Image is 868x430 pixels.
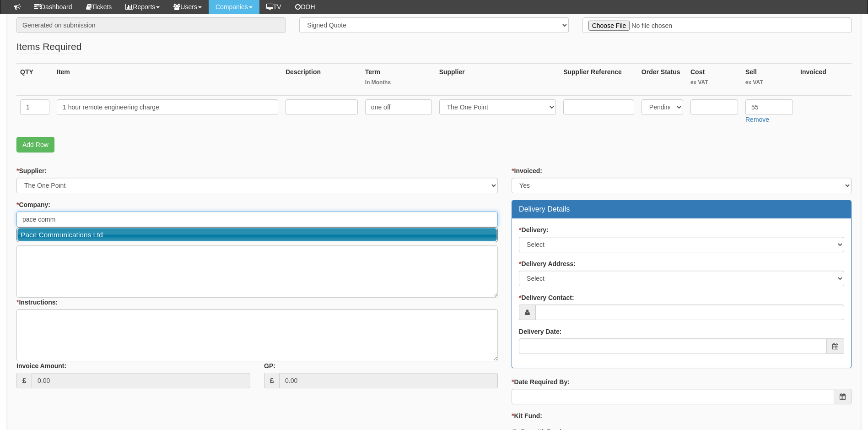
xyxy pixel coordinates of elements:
[519,259,576,268] label: Delivery Address:
[16,200,50,209] label: Company:
[16,298,58,307] label: Instructions:
[519,293,574,302] label: Delivery Contact:
[361,64,436,96] th: Term
[519,205,844,213] h3: Delivery Details
[16,64,53,96] th: QTY
[264,361,275,370] label: GP:
[560,64,638,96] th: Supplier Reference
[745,116,769,123] a: Remove
[745,79,793,87] small: ex VAT
[17,228,497,241] a: Pace Communications Ltd
[690,79,738,87] small: ex VAT
[512,166,542,175] label: Invoiced:
[519,327,561,336] label: Delivery Date:
[282,64,361,96] th: Description
[687,64,742,96] th: Cost
[797,64,852,96] th: Invoiced
[512,411,542,420] label: Kit Fund:
[16,166,47,175] label: Supplier:
[436,64,560,96] th: Supplier
[742,64,797,96] th: Sell
[16,361,66,370] label: Invoice Amount:
[512,377,570,386] label: Date Required By:
[519,225,549,234] label: Delivery:
[16,137,54,152] a: Add Row
[16,40,81,54] legend: Items Required
[365,79,432,87] small: In Months
[53,64,282,96] th: Item
[638,64,687,96] th: Order Status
